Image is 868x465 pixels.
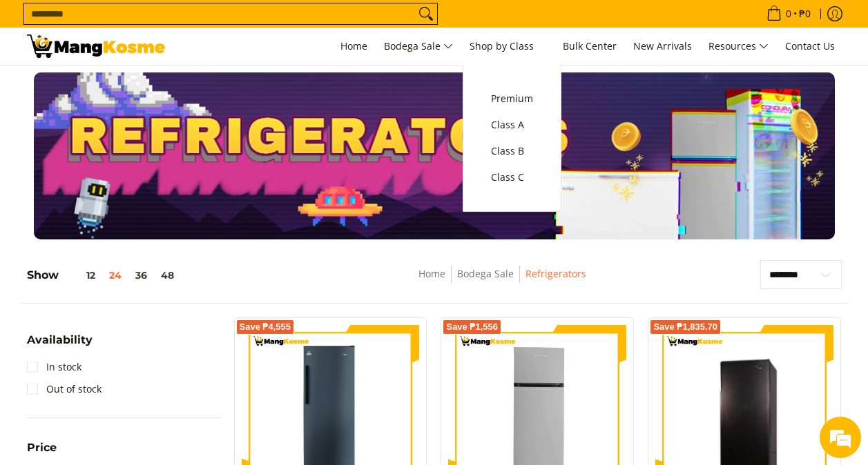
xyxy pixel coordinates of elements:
[797,9,813,19] span: ₱0
[457,267,514,280] a: Bodega Sale
[491,169,533,186] span: Class C
[27,268,181,282] h5: Show
[785,39,835,52] span: Contact Us
[27,335,93,356] summary: Open
[784,9,793,19] span: 0
[778,28,842,65] a: Contact Us
[484,112,540,138] a: Class A
[154,270,181,281] button: 48
[525,267,586,280] a: Refrigerators
[340,39,367,52] span: Home
[128,270,154,281] button: 36
[59,270,102,281] button: 12
[491,117,533,134] span: Class A
[484,86,540,112] a: Premium
[702,28,775,65] a: Resources
[463,28,553,65] a: Shop by Class
[563,39,617,52] span: Bulk Center
[762,6,815,21] span: •
[626,28,699,65] a: New Arrivals
[240,323,291,331] span: Save ₱4,555
[491,143,533,160] span: Class B
[633,39,692,52] span: New Arrivals
[27,356,81,378] a: In stock
[27,378,102,400] a: Out of stock
[418,267,445,280] a: Home
[484,138,540,164] a: Class B
[653,323,717,331] span: Save ₱1,835.70
[27,34,165,58] img: Bodega Sale Refrigerator l Mang Kosme: Home Appliances Warehouse Sale
[708,38,769,55] span: Resources
[334,28,374,65] a: Home
[446,323,498,331] span: Save ₱1,556
[318,266,687,297] nav: Breadcrumbs
[484,164,540,190] a: Class C
[27,335,93,346] span: Availability
[470,38,546,55] span: Shop by Class
[377,28,460,65] a: Bodega Sale
[556,28,624,65] a: Bulk Center
[27,442,57,464] summary: Open
[102,270,128,281] button: 24
[179,28,842,65] nav: Main Menu
[415,3,437,24] button: Search
[27,442,57,453] span: Price
[491,90,533,108] span: Premium
[384,38,453,55] span: Bodega Sale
